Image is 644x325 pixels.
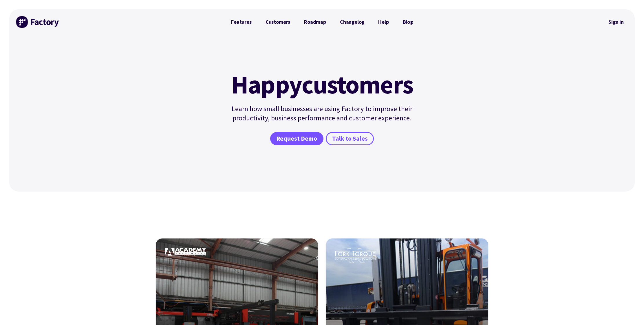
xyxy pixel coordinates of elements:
[16,16,60,28] img: Factory
[297,16,333,28] a: Roadmap
[604,15,628,29] a: Sign in
[231,72,302,97] mark: Happy
[259,16,297,28] a: Customers
[224,16,420,28] nav: Primary Navigation
[604,15,628,29] nav: Secondary Navigation
[270,132,323,145] a: Request Demo
[371,16,396,28] a: Help
[332,135,368,143] span: Talk to Sales
[224,16,259,28] a: Features
[276,135,317,143] span: Request Demo
[228,104,416,123] p: Learn how small businesses are using Factory to improve their productivity, business performance ...
[326,132,374,145] a: Talk to Sales
[396,16,420,28] a: Blog
[228,72,416,97] h1: customers
[333,16,371,28] a: Changelog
